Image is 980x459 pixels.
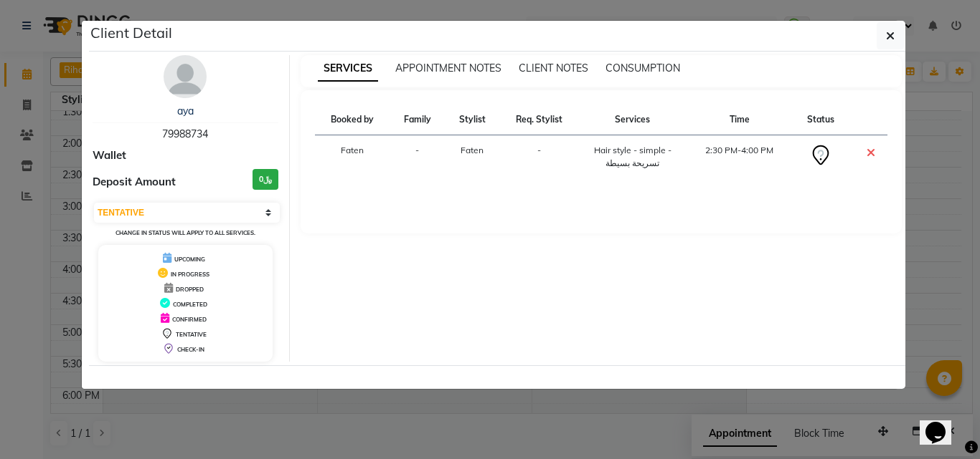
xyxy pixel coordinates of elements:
[519,62,588,74] span: CLIENT NOTES
[93,148,126,164] span: Wallet
[176,286,204,293] span: DROPPED
[461,145,484,155] span: Faten
[920,402,966,445] iframe: chat widget
[315,105,390,135] th: Booked by
[606,62,680,74] span: CONSUMPTION
[164,55,207,98] img: avatar
[177,346,204,353] span: CHECK-IN
[499,135,579,179] td: -
[499,105,579,135] th: Req. Stylist
[171,271,209,278] span: IN PROGRESS
[177,105,194,117] a: aya
[687,135,793,179] td: 2:30 PM-4:00 PM
[315,135,390,179] td: Faten
[93,174,176,190] span: Deposit Amount
[318,56,378,82] span: SERVICES
[176,331,207,338] span: TENTATIVE
[162,127,208,140] span: 79988734
[390,135,445,179] td: -
[116,229,255,236] small: Change in status will apply to all services.
[172,316,207,323] span: CONFIRMED
[174,256,205,263] span: UPCOMING
[445,105,499,135] th: Stylist
[90,22,172,44] h5: Client Detail
[253,169,278,190] h3: ﷼0
[793,105,848,135] th: Status
[687,105,793,135] th: Time
[588,144,677,170] div: Hair style - simple - تسريحة بسيطة
[173,301,207,308] span: COMPLETED
[390,105,445,135] th: Family
[579,105,686,135] th: Services
[395,62,501,74] span: APPOINTMENT NOTES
